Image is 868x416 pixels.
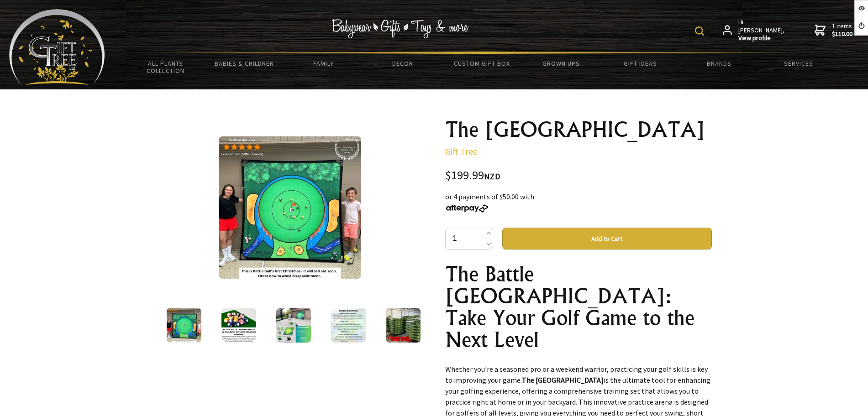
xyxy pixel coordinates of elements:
[167,308,201,343] img: The Battle Golf Practice Arena
[221,308,256,343] img: The Battle Golf Practice Arena
[600,54,679,73] a: Gift Ideas
[331,308,366,343] img: The Battle Golf Practice Arena
[522,375,604,385] strong: The [GEOGRAPHIC_DATA]
[695,26,704,36] img: product search
[219,136,361,279] img: The Battle Golf Practice Arena
[386,308,421,343] img: The Battle Golf Practice Arena
[815,18,852,42] a: 1 items$110.00
[445,263,712,351] h1: The Battle [GEOGRAPHIC_DATA]: Take Your Golf Game to the Next Level
[723,18,785,42] a: Hi [PERSON_NAME],View profile
[445,191,712,213] div: or 4 payments of $50.00 with
[445,146,478,157] a: Gift Tree
[276,308,311,343] img: The Battle Golf Practice Arena
[205,54,284,73] a: Babies & Children
[9,9,105,85] img: Babyware - Gifts - Toys and more...
[445,170,712,182] div: $199.99
[442,54,521,73] a: Custom Gift Box
[521,54,600,73] a: Grown Ups
[738,34,785,42] strong: View profile
[759,54,838,73] a: Services
[502,228,712,250] button: Add to Cart
[284,54,363,73] a: Family
[484,171,500,182] span: NZD
[363,54,442,73] a: Decor
[680,54,759,73] a: Brands
[126,54,205,80] a: All Plants Collection
[445,204,489,213] img: Afterpay
[832,30,852,38] strong: $110.00
[738,18,785,42] span: Hi [PERSON_NAME],
[832,22,852,38] span: 1 items
[331,19,468,38] img: Babywear - Gifts - Toys & more
[445,119,712,140] h1: The [GEOGRAPHIC_DATA]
